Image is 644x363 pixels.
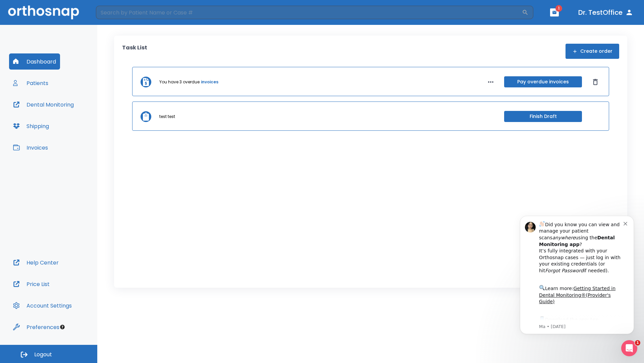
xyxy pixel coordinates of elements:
[96,6,522,19] input: Search by Patient Name or Case #
[9,96,78,113] button: Dental Monitoring
[122,44,147,59] p: Task List
[9,276,54,292] button: Price List
[510,206,644,345] iframe: Intercom notifications message
[576,6,636,18] button: Dr. TestOffice
[114,14,119,20] button: Dismiss notification
[621,340,637,356] iframe: Intercom live chat
[8,5,79,19] img: Orthosnap
[201,79,218,85] a: invoices
[159,114,175,120] p: test test
[29,111,89,123] a: App Store
[590,77,601,87] button: Dismiss
[504,111,582,122] button: Finish Draft
[9,53,60,70] button: Dashboard
[9,319,63,335] button: Preferences
[555,5,562,12] span: 1
[59,324,65,330] div: Tooltip anchor
[9,297,76,314] button: Account Settings
[9,75,52,91] button: Patients
[34,351,52,358] span: Logout
[504,76,582,87] button: Pay overdue invoices
[29,118,114,124] p: Message from Ma, sent 3w ago
[29,110,114,144] div: Download the app: | ​ Let us know if you need help getting started!
[9,254,63,271] button: Help Center
[9,118,53,134] button: Shipping
[566,44,619,59] button: Create order
[635,340,640,346] span: 1
[159,79,200,85] p: You have 3 overdue
[9,139,52,156] button: Invoices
